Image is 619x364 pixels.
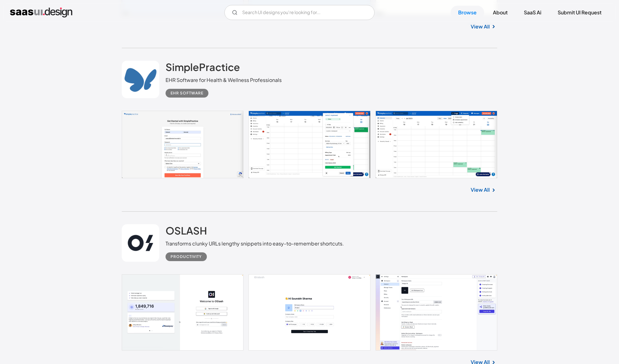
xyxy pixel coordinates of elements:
[171,253,202,260] div: Productivity
[166,224,207,240] a: OSLASH
[550,6,609,19] a: Submit UI Request
[451,6,484,19] a: Browse
[224,5,375,20] form: Email Form
[224,5,375,20] input: Search UI designs you're looking for...
[10,8,72,18] a: home
[471,186,490,194] a: View All
[485,6,515,19] a: About
[166,76,282,84] div: EHR Software for Health & Wellness Professionals
[166,240,344,247] div: Transforms clunky URLs lengthy snippets into easy-to-remember shortcuts.
[166,61,240,76] a: SimplePractice
[471,23,490,30] a: View All
[166,224,207,237] h2: OSLASH
[516,6,549,19] a: SaaS Ai
[171,89,203,97] div: EHR Software
[166,61,240,73] h2: SimplePractice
